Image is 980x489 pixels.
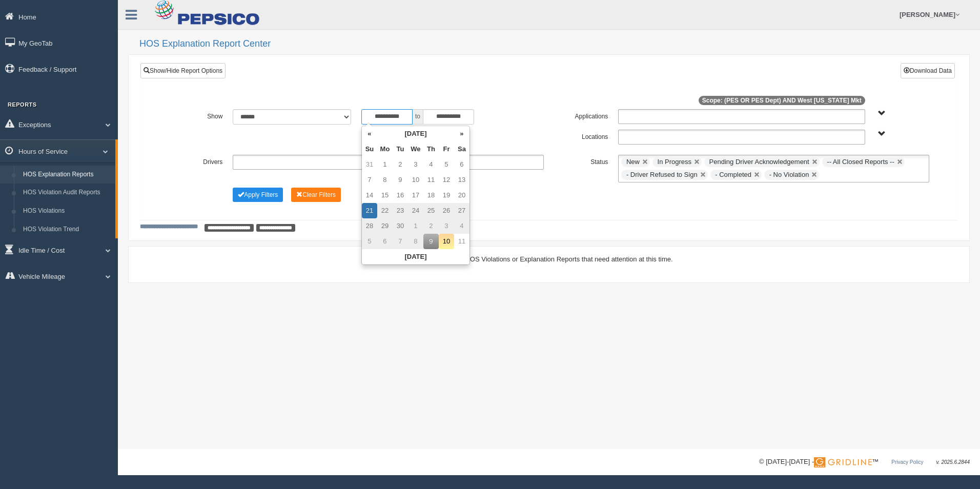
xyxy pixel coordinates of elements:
h2: HOS Explanation Report Center [139,39,970,49]
td: 25 [423,203,439,218]
td: 12 [439,172,454,188]
td: 19 [439,188,454,203]
img: Gridline [814,457,872,467]
td: 1 [408,218,423,234]
span: Pending Driver Acknowledgement [709,158,809,166]
td: 13 [454,172,469,188]
td: 26 [439,203,454,218]
td: 3 [408,157,423,172]
button: Download Data [901,63,955,78]
td: 24 [408,203,423,218]
td: 14 [362,188,377,203]
td: 2 [393,157,408,172]
td: 9 [423,234,439,249]
span: Scope: (PES OR PES Dept) AND West [US_STATE] Mkt [699,96,865,105]
td: 3 [439,218,454,234]
th: [DATE] [377,126,454,141]
td: 22 [377,203,393,218]
label: Locations [549,130,613,142]
a: Show/Hide Report Options [140,63,226,78]
button: Change Filter Options [291,188,341,202]
th: Mo [377,141,393,157]
td: 28 [362,218,377,234]
a: HOS Explanation Reports [18,166,115,184]
div: © [DATE]-[DATE] - ™ [759,457,970,467]
span: - Completed [715,171,751,178]
td: 17 [408,188,423,203]
th: » [454,126,469,141]
td: 10 [408,172,423,188]
a: Privacy Policy [891,459,923,465]
span: In Progress [658,158,691,166]
td: 29 [377,218,393,234]
td: 8 [377,172,393,188]
label: Drivers [164,155,228,167]
td: 4 [454,218,469,234]
td: 11 [454,234,469,249]
td: 8 [408,234,423,249]
td: 5 [439,157,454,172]
td: 18 [423,188,439,203]
label: Applications [549,109,613,121]
td: 16 [393,188,408,203]
td: 5 [362,234,377,249]
td: 11 [423,172,439,188]
th: Sa [454,141,469,157]
td: 1 [377,157,393,172]
td: 7 [393,234,408,249]
td: 10 [439,234,454,249]
td: 7 [362,172,377,188]
td: 31 [362,157,377,172]
a: HOS Violation Audit Reports [18,184,115,202]
button: Change Filter Options [233,188,283,202]
td: 6 [454,157,469,172]
span: New [626,158,640,166]
td: 15 [377,188,393,203]
span: v. 2025.6.2844 [936,459,970,465]
span: - No Violation [769,171,809,178]
td: 2 [423,218,439,234]
div: There are no HOS Violations or Explanation Reports that need attention at this time. [140,254,958,264]
td: 23 [393,203,408,218]
a: HOS Violations [18,202,115,220]
span: -- All Closed Reports -- [827,158,894,166]
td: 20 [454,188,469,203]
th: Th [423,141,439,157]
td: 6 [377,234,393,249]
th: Fr [439,141,454,157]
a: HOS Violation Trend [18,220,115,239]
label: Status [549,155,613,167]
td: 27 [454,203,469,218]
td: 21 [362,203,377,218]
th: We [408,141,423,157]
td: 30 [393,218,408,234]
label: Show [164,109,228,121]
span: to [413,109,423,125]
th: [DATE] [362,249,469,264]
th: Su [362,141,377,157]
td: 4 [423,157,439,172]
th: Tu [393,141,408,157]
td: 9 [393,172,408,188]
th: « [362,126,377,141]
span: - Driver Refused to Sign [626,171,698,178]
